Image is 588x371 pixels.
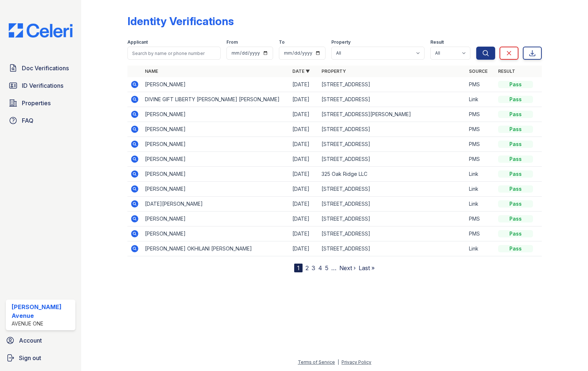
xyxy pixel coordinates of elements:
span: FAQ [22,116,33,125]
a: Terms of Service [298,359,335,365]
td: [PERSON_NAME] [142,212,289,226]
label: Applicant [127,39,148,45]
div: Pass [498,126,533,133]
td: [PERSON_NAME] [142,226,289,241]
td: [STREET_ADDRESS] [319,241,466,256]
td: Link [466,167,495,182]
td: [DATE] [289,226,319,241]
td: [STREET_ADDRESS] [319,92,466,107]
input: Search by name or phone number [127,47,221,60]
a: ID Verifications [6,78,75,93]
div: Pass [498,81,533,88]
a: Doc Verifications [6,61,75,75]
a: Name [145,68,158,74]
td: [PERSON_NAME] [142,137,289,152]
td: [STREET_ADDRESS] [319,182,466,197]
div: Pass [498,230,533,237]
label: Result [430,39,444,45]
a: Property [321,68,346,74]
td: [DATE] [289,122,319,137]
td: [PERSON_NAME] [142,167,289,182]
div: Pass [498,155,533,163]
td: [PERSON_NAME] [142,122,289,137]
a: FAQ [6,113,75,128]
div: Pass [498,185,533,193]
td: PMS [466,122,495,137]
a: 2 [305,264,309,272]
div: [PERSON_NAME] Avenue [12,303,72,320]
td: [DATE] [289,167,319,182]
a: Account [3,333,78,348]
a: Privacy Policy [342,359,371,365]
a: Properties [6,96,75,110]
td: [DATE] [289,77,319,92]
td: [DATE] [289,241,319,256]
td: [PERSON_NAME] [142,152,289,167]
td: [DATE] [289,107,319,122]
div: Pass [498,111,533,118]
div: Pass [498,170,533,178]
a: Result [498,68,515,74]
div: | [338,359,339,365]
td: PMS [466,226,495,241]
td: [STREET_ADDRESS] [319,212,466,226]
td: PMS [466,152,495,167]
td: [STREET_ADDRESS] [319,197,466,212]
td: [DATE] [289,152,319,167]
td: DIVINE GIFT LIBERTY [PERSON_NAME] [PERSON_NAME] [142,92,289,107]
a: Last » [359,264,375,272]
td: Link [466,197,495,212]
td: [PERSON_NAME] OKHILANI [PERSON_NAME] [142,241,289,256]
td: [DATE] [289,92,319,107]
a: 4 [318,264,322,272]
span: … [331,264,336,272]
div: Pass [498,141,533,148]
img: CE_Logo_Blue-a8612792a0a2168367f1c8372b55b34899dd931a85d93a1a3d3e32e68fde9ad4.png [3,23,78,38]
td: [STREET_ADDRESS] [319,77,466,92]
div: Pass [498,215,533,222]
td: [STREET_ADDRESS] [319,226,466,241]
span: Properties [22,99,51,107]
td: PMS [466,107,495,122]
td: Link [466,92,495,107]
a: 3 [312,264,315,272]
td: Link [466,241,495,256]
td: PMS [466,137,495,152]
td: [DATE] [289,197,319,212]
span: ID Verifications [22,81,63,90]
td: 325 Oak Ridge LLC [319,167,466,182]
label: From [226,39,238,45]
td: Link [466,182,495,197]
label: To [279,39,285,45]
td: [DATE] [289,212,319,226]
div: 1 [294,264,303,272]
td: [STREET_ADDRESS] [319,122,466,137]
div: Identity Verifications [127,15,234,28]
td: [PERSON_NAME] [142,77,289,92]
td: [STREET_ADDRESS] [319,137,466,152]
a: Source [469,68,488,74]
label: Property [331,39,351,45]
td: PMS [466,212,495,226]
td: [DATE][PERSON_NAME] [142,197,289,212]
td: [DATE] [289,137,319,152]
div: Avenue One [12,320,72,327]
a: Date ▼ [292,68,310,74]
span: Account [19,336,42,345]
td: PMS [466,77,495,92]
td: [PERSON_NAME] [142,107,289,122]
a: Sign out [3,351,78,365]
td: [STREET_ADDRESS] [319,152,466,167]
div: Pass [498,200,533,208]
a: Next › [339,264,356,272]
a: 5 [325,264,328,272]
div: Pass [498,245,533,252]
span: Doc Verifications [22,64,69,72]
td: [PERSON_NAME] [142,182,289,197]
span: Sign out [19,354,41,362]
div: Pass [498,96,533,103]
td: [DATE] [289,182,319,197]
td: [STREET_ADDRESS][PERSON_NAME] [319,107,466,122]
